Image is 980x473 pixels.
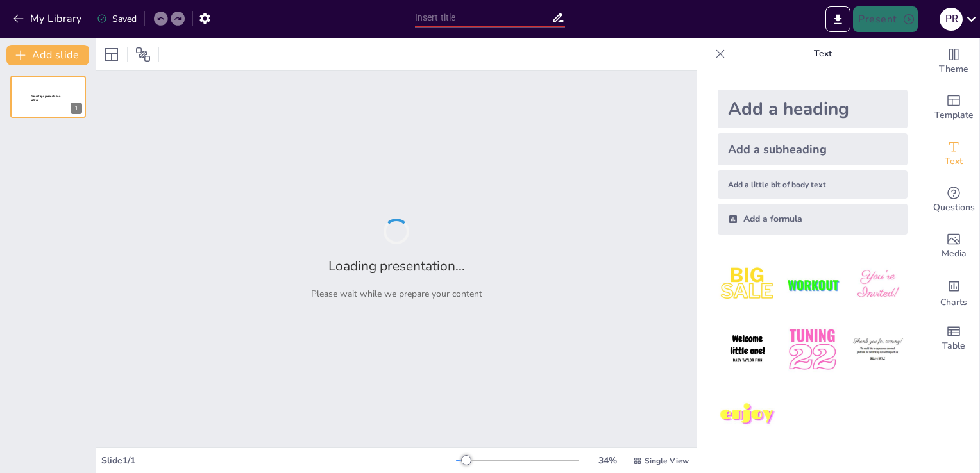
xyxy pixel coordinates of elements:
span: Single View [645,456,689,466]
span: Media [942,247,967,261]
div: Add charts and graphs [928,269,979,315]
button: Export to PowerPoint [825,6,850,32]
div: Add ready made slides [928,85,979,131]
span: Questions [933,201,975,215]
div: Get real-time input from your audience [928,177,979,223]
span: Table [942,339,965,353]
div: Add a heading [718,90,908,128]
span: Charts [940,295,967,310]
img: 1.jpeg [718,255,777,315]
span: Sendsteps presentation editor [31,95,60,102]
h2: Loading presentation... [328,257,465,275]
input: Insert title [415,8,552,27]
div: Add images, graphics, shapes or video [928,223,979,269]
button: Add slide [6,45,89,65]
div: Change the overall theme [928,38,979,85]
img: 5.jpeg [782,320,842,379]
div: Add a table [928,315,979,361]
img: 4.jpeg [718,320,777,379]
button: P R [940,6,963,32]
p: Text [731,38,915,69]
img: 3.jpeg [848,255,908,315]
div: Add a little bit of body text [718,170,908,199]
span: Position [135,47,151,62]
div: Slide 1 / 1 [101,454,456,467]
div: Add a formula [718,204,908,235]
div: Layout [101,44,122,65]
img: 6.jpeg [848,320,908,379]
div: 34 % [592,454,623,467]
img: 2.jpeg [782,255,842,315]
button: Present [853,6,917,32]
div: 1 [71,103,82,114]
div: Add text boxes [928,131,979,177]
p: Please wait while we prepare your content [311,288,482,300]
div: Saved [97,13,137,25]
span: Text [945,154,963,169]
div: Add a subheading [718,133,908,165]
div: 1 [10,76,86,118]
div: P R [940,8,963,31]
button: My Library [10,8,87,29]
img: 7.jpeg [718,385,777,445]
span: Template [934,108,974,122]
span: Theme [939,62,968,76]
